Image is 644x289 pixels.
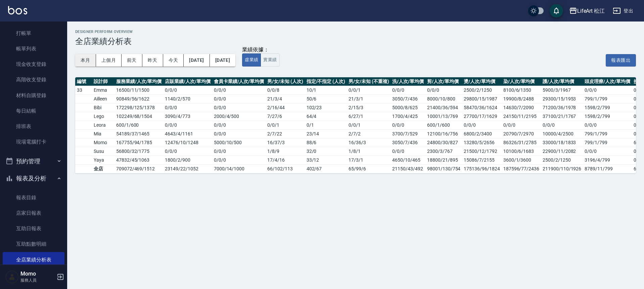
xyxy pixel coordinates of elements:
td: 3090 / 4 / 773 [163,112,212,121]
td: 0 / 0 / 0 [212,147,266,156]
td: Momo [92,138,114,147]
h5: Momo [20,271,55,277]
button: [DATE] [184,54,210,67]
button: 報表及分析 [3,170,64,187]
td: 17 / 4 / 16 [266,156,305,164]
td: 16 / 37 / 3 [266,138,305,147]
td: 0/0/0 [462,121,501,129]
td: 102 / 23 [305,103,347,112]
td: 8789/11/799 [583,164,632,173]
button: 登出 [610,5,636,17]
a: 互助日報表 [3,221,64,236]
td: 71200/36/1978 [541,103,583,112]
img: Person [5,270,19,284]
p: 服務人員 [20,277,55,283]
td: 0/0/0 [390,147,425,156]
td: 58470/36/1624 [462,103,501,112]
td: 32 / 0 [305,147,347,156]
td: 2500/2/1250 [462,86,501,94]
td: 17 / 3 / 1 [347,156,390,164]
td: 172298 / 125 / 1378 [114,103,163,112]
td: 3196/4/799 [583,156,632,164]
a: 材料自購登錄 [3,88,64,103]
td: 24150/11/2195 [502,112,541,121]
td: 全店 [92,164,114,173]
td: 33 / 12 [305,156,347,164]
td: 20790/7/2970 [502,129,541,138]
td: 8100/6/1350 [502,86,541,94]
td: 10100/6/1683 [502,147,541,156]
td: 21150/43/492 [390,164,425,173]
td: 1 / 8 / 9 [266,147,305,156]
td: Emma [92,86,114,94]
td: 402 / 67 [305,164,347,173]
th: 店販業績/人次/單均價 [163,77,212,86]
td: 167755 / 94 / 1785 [114,138,163,147]
td: 600/1/600 [425,121,462,129]
a: 排班表 [3,119,64,134]
td: 21400/36/594 [425,103,462,112]
td: 0/0/0 [390,86,425,94]
td: 1140 / 2 / 570 [163,94,212,103]
button: 今天 [163,54,184,67]
td: Bibi [92,103,114,112]
td: 0/0/0 [583,147,632,156]
td: 0 / 0 / 1 [347,121,390,129]
th: 護/人次/單均價 [541,77,583,86]
td: 5900/3/1967 [541,86,583,94]
td: Susu [92,147,114,156]
td: 7000 / 14 / 1000 [212,164,266,173]
td: 2300/3/767 [425,147,462,156]
td: 1700/4/425 [390,112,425,121]
td: 21 / 3 / 1 [347,94,390,103]
td: 0 / 1 [305,121,347,129]
button: 上個月 [96,54,122,67]
td: 29800/15/1987 [462,94,501,103]
th: 服務業績/人次/單均價 [114,77,163,86]
button: [DATE] [210,54,235,67]
th: 會員卡業績/人次/單均價 [212,77,266,86]
td: 102249 / 68 / 1504 [114,112,163,121]
td: 88 / 6 [305,138,347,147]
a: 打帳單 [3,26,64,41]
td: 175136/96/1824 [462,164,501,173]
td: 0 / 0 / 0 [212,129,266,138]
td: 14630/7/2090 [502,103,541,112]
button: 昨天 [142,54,163,67]
td: 0/0/0 [583,121,632,129]
td: 13280/5/2656 [462,138,501,147]
td: 3050/7/436 [390,138,425,147]
td: 0 / 0 / 0 [163,103,212,112]
td: 33000/18/1833 [541,138,583,147]
td: 15086/7/2155 [462,156,501,164]
td: 0/0/0 [502,121,541,129]
th: 男/女/未知 (人次) [266,77,305,86]
td: Leora [92,121,114,129]
td: Ailleen [92,94,114,103]
td: 0 / 0 / 0 [212,94,266,103]
td: 18800/21/895 [425,156,462,164]
td: 2 / 7 / 2 [347,129,390,138]
td: 2 / 16 / 44 [266,103,305,112]
button: 預約管理 [3,153,64,170]
td: 56800 / 32 / 1775 [114,147,163,156]
td: 187596/77/2436 [502,164,541,173]
td: 799/1/799 [583,138,632,147]
td: 4650/10/465 [390,156,425,164]
td: 10001/13/769 [425,112,462,121]
td: 21 / 3 / 4 [266,94,305,103]
td: 33 [75,86,92,94]
th: 洗/人次/單均價 [390,77,425,86]
td: 65 / 99 / 6 [347,164,390,173]
td: 3050/7/436 [390,94,425,103]
td: Yaya [92,156,114,164]
td: 5000 / 10 / 500 [212,138,266,147]
td: 5000/8/625 [390,103,425,112]
a: 帳單列表 [3,41,64,56]
button: 虛業績 [242,53,261,67]
td: 1598/2/799 [583,112,632,121]
div: LifeArt 松江 [577,7,605,15]
td: 0 / 0 / 1 [347,86,390,94]
td: 0 / 0 / 8 [266,86,305,94]
td: 90849 / 56 / 1622 [114,94,163,103]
